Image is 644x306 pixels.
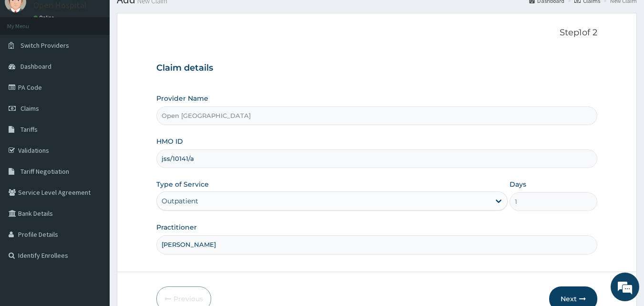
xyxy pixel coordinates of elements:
a: Online [33,14,56,21]
input: Enter Name [156,235,598,254]
span: Switch Providers [20,41,69,50]
p: Open Hospital [33,1,87,10]
p: Step 1 of 2 [156,28,598,38]
span: Tariffs [20,125,38,134]
label: Days [510,179,526,189]
label: Type of Service [156,179,209,189]
div: Outpatient [162,196,198,206]
span: Tariff Negotiation [20,167,69,176]
div: Minimize live chat window [156,5,179,28]
div: Chat with us now [50,53,160,66]
label: HMO ID [156,137,183,146]
label: Practitioner [156,222,197,232]
label: Provider Name [156,94,208,103]
h3: Claim details [156,63,598,74]
span: Dashboard [20,62,51,71]
textarea: Type your message and hit 'Enter' [5,204,182,238]
span: We're online! [55,92,132,189]
span: Claims [20,104,39,113]
img: d_794563401_company_1708531726252_794563401 [18,48,39,72]
input: Enter HMO ID [156,149,598,168]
